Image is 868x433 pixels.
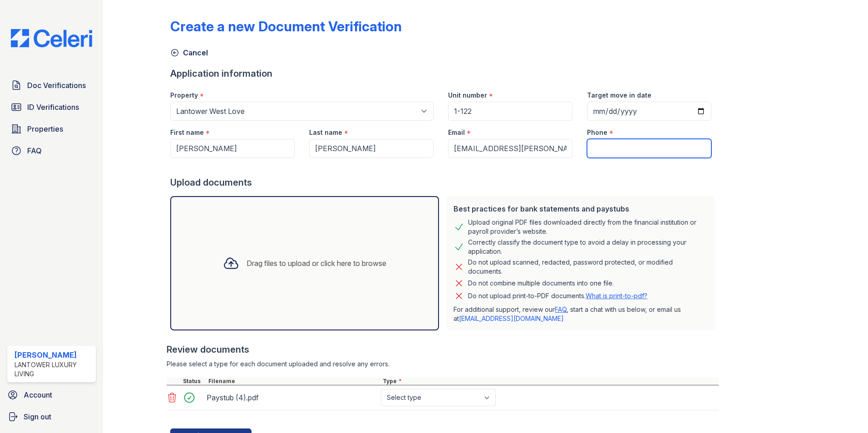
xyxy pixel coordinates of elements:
a: Account [4,386,99,404]
span: Doc Verifications [27,80,86,91]
div: Lantower Luxury Living [15,360,92,379]
div: Create a new Document Verification [170,18,402,34]
a: FAQ [555,305,567,313]
span: FAQ [27,145,42,156]
span: Account [24,389,52,400]
div: Please select a type for each document uploaded and resolve any errors. [167,359,719,369]
div: Correctly classify the document type to avoid a delay in processing your application. [468,238,708,256]
p: Do not upload print-to-PDF documents. [468,291,647,300]
div: Review documents [167,343,719,356]
span: Sign out [24,411,51,422]
a: Sign out [4,408,99,426]
a: FAQ [7,142,96,160]
a: [EMAIL_ADDRESS][DOMAIN_NAME] [459,315,564,322]
a: Cancel [170,47,208,58]
span: Properties [27,123,63,134]
a: Doc Verifications [7,76,96,94]
div: Application information [170,67,719,80]
div: Drag files to upload or click here to browse [247,258,386,269]
a: What is print-to-pdf? [586,292,647,300]
div: Status [181,378,207,385]
div: [PERSON_NAME] [15,349,92,360]
label: Property [170,91,198,100]
div: Do not upload scanned, redacted, password protected, or modified documents. [468,258,708,276]
label: Email [448,128,465,137]
label: Target move in date [587,91,651,100]
a: ID Verifications [7,98,96,116]
a: Properties [7,120,96,138]
label: Last name [309,128,342,137]
div: Best practices for bank statements and paystubs [454,203,708,214]
div: Upload original PDF files downloaded directly from the financial institution or payroll provider’... [468,218,708,236]
img: CE_Logo_Blue-a8612792a0a2168367f1c8372b55b34899dd931a85d93a1a3d3e32e68fde9ad4.png [4,29,99,47]
div: Do not combine multiple documents into one file. [468,278,614,289]
div: Type [381,378,719,385]
span: ID Verifications [27,102,79,113]
p: For additional support, review our , start a chat with us below, or email us at [454,305,708,323]
div: Paystub (4).pdf [207,390,377,405]
label: Unit number [448,91,487,100]
div: Upload documents [170,176,719,189]
label: Phone [587,128,607,137]
div: Filename [207,378,381,385]
label: First name [170,128,204,137]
